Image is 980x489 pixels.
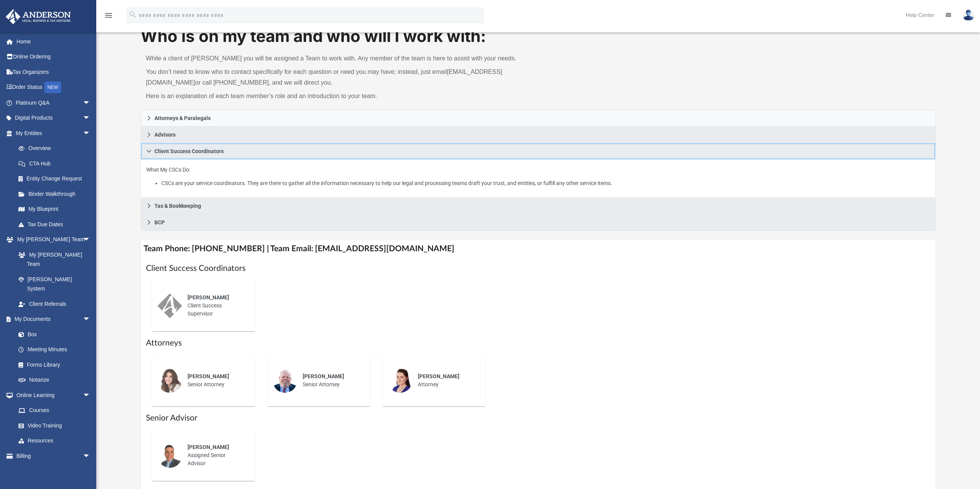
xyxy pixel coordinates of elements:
[146,263,931,274] h1: Client Success Coordinators
[5,110,102,126] a: Digital Productsarrow_drop_down
[11,403,98,418] a: Courses
[11,186,102,202] a: Binder Walkthrough
[412,367,480,394] div: Attorney
[154,132,176,137] span: Advisors
[157,294,182,318] img: thumbnail
[188,294,229,300] span: [PERSON_NAME]
[154,149,224,154] span: Client Success Coordinators
[157,443,182,468] img: thumbnail
[146,91,533,102] p: Here is an explanation of each team member’s role and an introduction to your team.
[83,232,98,248] span: arrow_drop_down
[104,11,113,20] i: menu
[11,357,94,372] a: Forms Library
[5,49,102,65] a: Online Ordering
[141,127,936,143] a: Advisors
[5,95,102,110] a: Platinum Q&Aarrow_drop_down
[5,312,98,327] a: My Documentsarrow_drop_down
[83,125,98,141] span: arrow_drop_down
[83,448,98,464] span: arrow_drop_down
[146,337,931,349] h1: Attorneys
[141,143,936,160] a: Client Success Coordinators
[141,240,936,257] h4: Team Phone: [PHONE_NUMBER] | Team Email: [EMAIL_ADDRESS][DOMAIN_NAME]
[3,9,73,24] img: Anderson Advisors Platinum Portal
[5,448,102,464] a: Billingarrow_drop_down
[146,68,502,86] a: [EMAIL_ADDRESS][DOMAIN_NAME]
[188,444,229,450] span: [PERSON_NAME]
[83,387,98,403] span: arrow_drop_down
[146,165,930,188] p: What My CSCs Do:
[11,327,94,342] a: Box
[11,217,102,232] a: Tax Due Dates
[182,438,250,473] div: Assigned Senior Advisor
[154,220,165,225] span: BCP
[303,373,344,379] span: [PERSON_NAME]
[141,25,936,48] h1: Who is on my team and who will I work with:
[5,80,102,95] a: Order StatusNEW
[129,10,137,19] i: search
[141,198,936,214] a: Tax & Bookkeeping
[44,82,61,93] div: NEW
[146,53,533,64] p: While a client of [PERSON_NAME] you will be assigned a Team to work with. Any member of the team ...
[418,373,459,379] span: [PERSON_NAME]
[157,368,182,393] img: thumbnail
[11,272,98,296] a: [PERSON_NAME] System
[11,171,102,187] a: Entity Change Request
[182,288,250,323] div: Client Success Supervisor
[297,367,365,394] div: Senior Attorney
[146,412,931,424] h1: Senior Advisor
[273,368,297,393] img: thumbnail
[5,64,102,80] a: Tax Organizers
[11,418,94,433] a: Video Training
[11,141,102,156] a: Overview
[11,342,98,357] a: Meeting Minutes
[11,156,102,171] a: CTA Hub
[5,232,98,247] a: My [PERSON_NAME] Teamarrow_drop_down
[11,372,98,388] a: Notarize
[161,179,930,188] li: CSCs are your service coordinators. They are there to gather all the information necessary to hel...
[83,312,98,327] span: arrow_drop_down
[104,15,113,20] a: menu
[83,110,98,126] span: arrow_drop_down
[5,34,102,49] a: Home
[141,214,936,231] a: BCP
[388,368,412,393] img: thumbnail
[11,202,98,217] a: My Blueprint
[5,125,102,141] a: My Entitiesarrow_drop_down
[141,110,936,127] a: Attorneys & Paralegals
[963,10,974,21] img: User Pic
[154,115,211,121] span: Attorneys & Paralegals
[141,160,936,198] div: Client Success Coordinators
[11,247,94,272] a: My [PERSON_NAME] Team
[146,67,533,88] p: You don’t need to know who to contact specifically for each question or need you may have; instea...
[188,373,229,379] span: [PERSON_NAME]
[154,203,201,209] span: Tax & Bookkeeping
[11,433,98,449] a: Resources
[11,296,98,312] a: Client Referrals
[5,387,98,403] a: Online Learningarrow_drop_down
[182,367,250,394] div: Senior Attorney
[83,95,98,111] span: arrow_drop_down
